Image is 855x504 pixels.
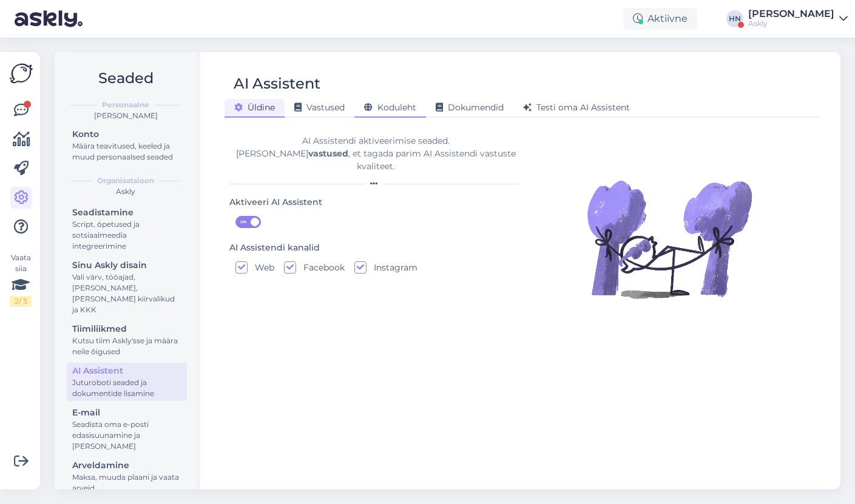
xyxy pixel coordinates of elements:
[67,126,187,164] a: KontoMäära teavitused, keeled ja muud personaalsed seaded
[234,102,275,113] span: Üldine
[72,459,181,472] div: Arveldamine
[72,472,181,494] div: Maksa, muuda plaani ja vaata arveid
[236,217,251,227] span: ON
[64,67,187,90] h2: Seaded
[748,9,848,29] a: [PERSON_NAME]Askly
[64,110,187,121] div: [PERSON_NAME]
[10,62,33,85] img: Askly Logo
[367,261,417,274] label: Instagram
[229,135,523,173] div: AI Assistendi aktiveerimise seaded. [PERSON_NAME] , et tagada parim AI Assistendi vastuste kvalit...
[72,406,181,419] div: E-mail
[436,102,504,113] span: Dokumendid
[72,259,181,272] div: Sinu Askly disain
[67,405,187,454] a: E-mailSeadista oma e-posti edasisuunamine ja [PERSON_NAME]
[726,10,743,27] div: HN
[72,272,181,315] div: Vali värv, tööajad, [PERSON_NAME], [PERSON_NAME] kiirvalikud ja KKK
[10,252,32,307] div: Vaata siia
[584,154,754,324] img: Illustration
[102,99,149,110] b: Personaalne
[364,102,416,113] span: Koduleht
[294,102,345,113] span: Vastused
[72,206,181,219] div: Seadistamine
[72,128,181,141] div: Konto
[229,241,320,255] div: AI Assistendi kanalid
[248,261,274,274] label: Web
[67,363,187,401] a: AI AssistentJuturoboti seaded ja dokumentide lisamine
[72,219,181,252] div: Script, õpetused ja sotsiaalmeedia integreerimine
[234,72,320,95] div: AI Assistent
[67,321,187,359] a: TiimiliikmedKutsu tiim Askly'sse ja määra neile õigused
[748,19,834,29] div: Askly
[229,196,322,209] div: Aktiveeri AI Assistent
[748,9,834,19] div: [PERSON_NAME]
[67,204,187,254] a: SeadistamineScript, õpetused ja sotsiaalmeedia integreerimine
[72,323,181,335] div: Tiimiliikmed
[296,261,345,274] label: Facebook
[523,102,630,113] span: Testi oma AI Assistent
[72,365,181,377] div: AI Assistent
[308,148,348,159] b: vastused
[10,296,32,307] div: 2 / 3
[72,419,181,452] div: Seadista oma e-posti edasisuunamine ja [PERSON_NAME]
[64,186,187,197] div: Askly
[623,8,697,30] div: Aktiivne
[67,257,187,317] a: Sinu Askly disainVali värv, tööajad, [PERSON_NAME], [PERSON_NAME] kiirvalikud ja KKK
[97,175,154,186] b: Organisatsioon
[72,335,181,357] div: Kutsu tiim Askly'sse ja määra neile õigused
[72,141,181,163] div: Määra teavitused, keeled ja muud personaalsed seaded
[72,377,181,399] div: Juturoboti seaded ja dokumentide lisamine
[67,457,187,496] a: ArveldamineMaksa, muuda plaani ja vaata arveid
